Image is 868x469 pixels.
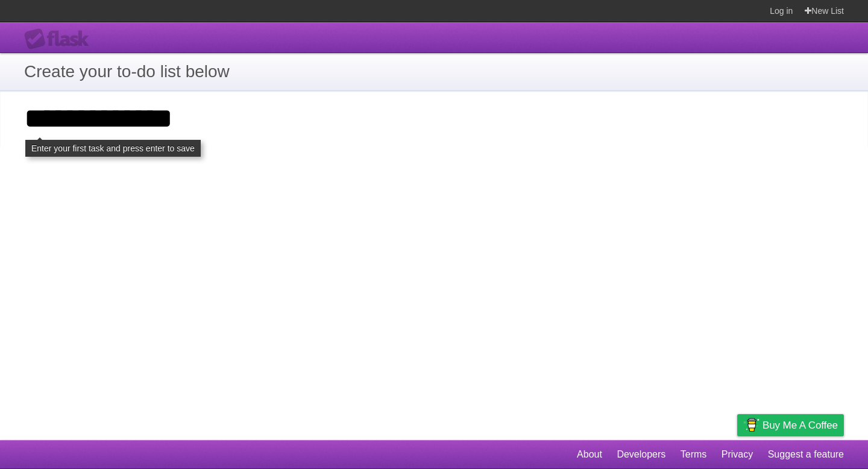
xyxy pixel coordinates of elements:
[763,415,838,436] span: Buy me a coffee
[617,443,665,466] a: Developers
[24,59,844,84] h1: Create your to-do list below
[768,443,844,466] a: Suggest a feature
[743,415,759,435] img: Buy me a coffee
[24,28,96,50] div: Flask
[577,443,602,466] a: About
[737,414,844,436] a: Buy me a coffee
[681,443,707,466] a: Terms
[722,443,753,466] a: Privacy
